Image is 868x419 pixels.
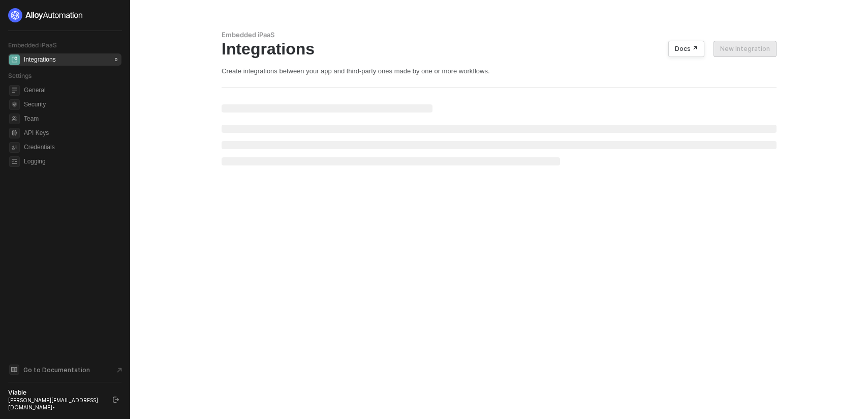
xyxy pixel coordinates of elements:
button: Docs ↗ [668,41,704,57]
span: documentation [9,365,19,375]
a: Knowledge Base [8,364,122,376]
span: logout [113,397,119,403]
span: Credentials [24,141,119,153]
span: security [9,99,20,110]
span: document-arrow [114,365,125,375]
div: Create integrations between your app and third-party ones made by one or more workflows. [222,67,777,75]
div: [PERSON_NAME][EMAIL_ADDRESS][DOMAIN_NAME] • [8,397,104,411]
span: Go to Documentation [23,366,90,374]
div: Viable [8,388,104,397]
div: Integrations [24,55,56,64]
div: Embedded iPaaS [222,31,777,39]
a: logo [8,8,121,22]
span: Team [24,113,119,125]
div: Docs ↗ [675,45,698,53]
span: api-key [9,128,20,138]
span: Logging [24,155,119,167]
span: Security [24,98,119,110]
span: General [24,84,119,96]
span: Settings [8,72,32,79]
span: general [9,85,20,96]
span: Embedded iPaaS [8,41,57,49]
div: 0 [113,55,119,64]
span: API Keys [24,127,119,139]
span: team [9,114,20,124]
span: logging [9,156,20,167]
div: Integrations [222,39,777,59]
span: integrations [9,54,20,65]
span: credentials [9,142,20,153]
img: logo [8,8,83,22]
button: New Integration [714,41,777,57]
